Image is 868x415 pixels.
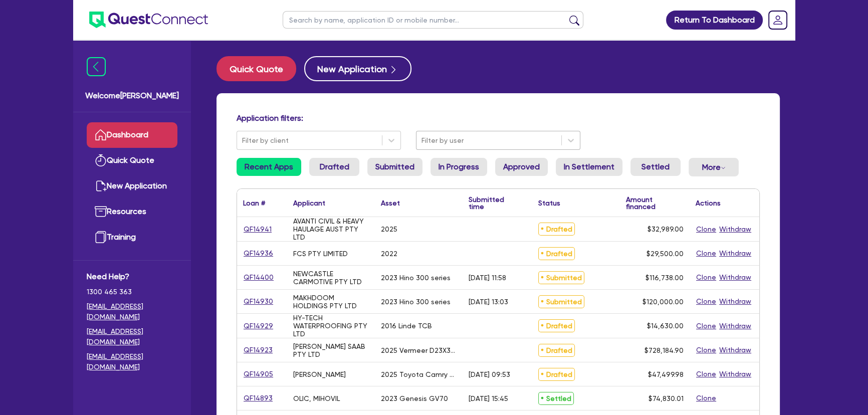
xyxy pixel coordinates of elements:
[645,274,684,282] span: $116,738.00
[381,322,432,330] div: 2016 Linde TCB
[381,225,397,233] div: 2025
[648,370,684,378] span: $47,499.98
[538,247,575,260] span: Drafted
[719,272,752,283] button: Withdraw
[243,272,274,283] a: QF14400
[647,225,684,233] span: $32,989.00
[87,326,177,347] a: [EMAIL_ADDRESS][DOMAIN_NAME]
[243,392,273,404] a: QF14893
[87,173,177,199] a: New Application
[696,368,717,380] button: Clone
[243,320,274,332] a: QF14929
[696,296,717,307] button: Clone
[243,296,274,307] a: QF14930
[293,217,369,241] div: AVANTI CIVIL & HEAVY HAULAGE AUST PTY LTD
[283,11,583,29] input: Search by name, application ID or mobile number...
[556,158,622,176] a: In Settlement
[243,344,273,356] a: QF14923
[469,370,510,378] div: [DATE] 09:53
[381,370,457,378] div: 2025 Toyota Camry Hybrid
[293,342,369,358] div: [PERSON_NAME] SAAB PTY LTD
[95,154,107,166] img: quick-quote
[304,56,411,81] button: New Application
[696,320,717,332] button: Clone
[647,322,684,330] span: $14,630.00
[696,344,717,356] button: Clone
[237,113,760,123] h4: Application filters:
[309,158,359,176] a: Drafted
[243,199,265,206] div: Loan #
[87,57,106,76] img: icon-menu-close
[381,298,451,306] div: 2023 Hino 300 series
[538,319,575,332] span: Drafted
[293,250,348,258] div: FCS PTY LIMITED
[538,199,560,206] div: Status
[87,271,177,283] span: Need Help?
[95,205,107,218] img: resources
[630,158,681,176] a: Settled
[293,294,369,310] div: MAKHDOOM HOLDINGS PTY LTD
[243,368,274,380] a: QF14905
[87,122,177,148] a: Dashboard
[538,271,584,284] span: Submitted
[243,248,274,259] a: QF14936
[538,368,575,381] span: Drafted
[689,158,739,176] button: Dropdown toggle
[430,158,487,176] a: In Progress
[87,287,177,297] span: 1300 465 363
[216,56,296,81] button: Quick Quote
[469,274,506,282] div: [DATE] 11:58
[538,223,575,236] span: Drafted
[696,224,717,235] button: Clone
[719,224,752,235] button: Withdraw
[469,298,508,306] div: [DATE] 13:03
[696,392,717,404] button: Clone
[293,314,369,338] div: HY-TECH WATERPROOFING PTY LTD
[381,250,397,258] div: 2022
[367,158,422,176] a: Submitted
[87,199,177,225] a: Resources
[648,394,684,402] span: $74,830.01
[666,11,763,30] a: Return To Dashboard
[216,56,304,81] a: Quick Quote
[642,298,684,306] span: $120,000.00
[293,270,369,286] div: NEWCASTLE CARMOTIVE PTY LTD
[87,148,177,173] a: Quick Quote
[293,199,325,206] div: Applicant
[538,392,574,405] span: Settled
[719,248,752,259] button: Withdraw
[696,199,721,206] div: Actions
[293,394,340,402] div: OLIC, MIHOVIL
[719,368,752,380] button: Withdraw
[87,301,177,322] a: [EMAIL_ADDRESS][DOMAIN_NAME]
[469,394,508,402] div: [DATE] 15:45
[495,158,548,176] a: Approved
[538,344,575,357] span: Drafted
[719,320,752,332] button: Withdraw
[646,250,684,258] span: $29,500.00
[469,196,517,210] div: Submitted time
[381,346,457,354] div: 2025 Vermeer D23X30DRS3
[538,295,584,308] span: Submitted
[719,344,752,356] button: Withdraw
[381,199,400,206] div: Asset
[719,296,752,307] button: Withdraw
[381,274,451,282] div: 2023 Hino 300 series
[696,248,717,259] button: Clone
[381,394,448,402] div: 2023 Genesis GV70
[644,346,684,354] span: $728,184.90
[237,158,301,176] a: Recent Apps
[87,225,177,250] a: Training
[87,351,177,372] a: [EMAIL_ADDRESS][DOMAIN_NAME]
[95,231,107,243] img: training
[85,90,179,102] span: Welcome [PERSON_NAME]
[293,370,346,378] div: [PERSON_NAME]
[626,196,684,210] div: Amount financed
[89,12,208,28] img: quest-connect-logo-blue
[243,224,272,235] a: QF14941
[95,180,107,192] img: new-application
[696,272,717,283] button: Clone
[765,7,791,33] a: Dropdown toggle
